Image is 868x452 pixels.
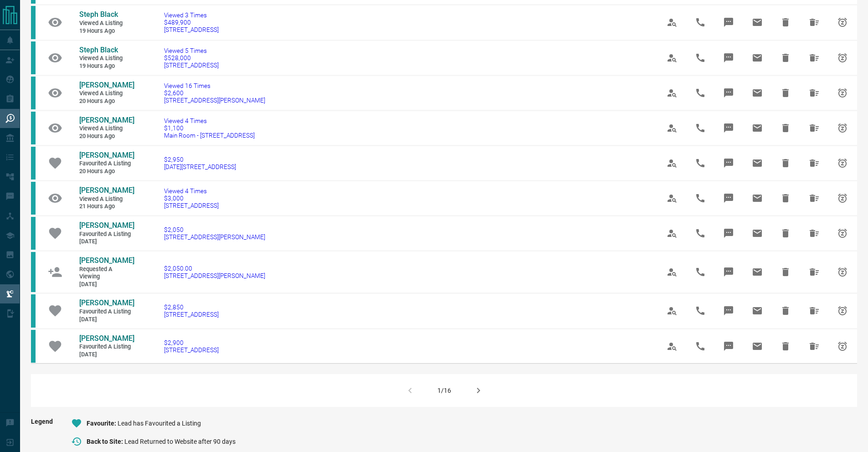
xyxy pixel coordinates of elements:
div: condos.ca [31,294,36,327]
span: 20 hours ago [79,98,134,105]
span: Message [718,47,740,69]
span: View Profile [661,222,683,244]
span: Snooze [832,152,853,174]
span: [PERSON_NAME] [79,298,134,307]
span: Favourite [87,420,118,427]
span: Call [689,335,711,357]
span: $1,100 [164,124,255,132]
span: Hide [775,47,796,69]
span: Call [689,187,711,209]
span: Snooze [832,222,853,244]
span: Call [689,82,711,104]
span: 20 hours ago [79,168,134,175]
span: Hide All from Jennisa Penner [803,187,825,209]
span: Email [746,222,768,244]
span: $2,950 [164,156,236,163]
a: [PERSON_NAME] [79,151,134,160]
span: View Profile [661,47,683,69]
span: [PERSON_NAME] [79,221,134,230]
a: $2,050[STREET_ADDRESS][PERSON_NAME] [164,226,265,241]
span: [DATE] [79,316,134,324]
span: Call [689,222,711,244]
a: $2,050.00[STREET_ADDRESS][PERSON_NAME] [164,265,265,279]
span: Hide All from Jennisa Penner [803,152,825,174]
span: $3,000 [164,195,219,202]
span: 19 hours ago [79,27,134,35]
a: [PERSON_NAME] [79,256,134,266]
span: Favourited a Listing [79,160,134,168]
span: Call [689,11,711,33]
span: Hide [775,335,796,357]
span: Viewed 4 Times [164,117,255,124]
span: View Profile [661,300,683,322]
a: Viewed 5 Times$528,000[STREET_ADDRESS] [164,47,219,69]
span: Hide [775,82,796,104]
div: 1/16 [437,387,451,394]
span: Viewed 3 Times [164,11,219,19]
span: Email [746,335,768,357]
span: $2,600 [164,89,265,97]
a: Viewed 3 Times$489,900[STREET_ADDRESS] [164,11,219,33]
span: Hide All from Dorna Asnaashari [803,82,825,104]
span: Hide All from Sylvia Chen [803,335,825,357]
span: Main Room - [STREET_ADDRESS] [164,132,255,139]
span: Hide [775,187,796,209]
span: Viewed 5 Times [164,47,219,54]
a: Viewed 4 Times$1,100Main Room - [STREET_ADDRESS] [164,117,255,139]
span: [PERSON_NAME] [79,186,134,195]
span: [PERSON_NAME] [79,81,134,89]
span: Message [718,222,740,244]
span: Hide [775,117,796,139]
span: Favourited a Listing [79,308,134,316]
div: condos.ca [31,6,36,39]
span: Email [746,261,768,283]
span: Hide All from Daniel Forrest [803,222,825,244]
div: condos.ca [31,182,36,215]
span: [PERSON_NAME] [79,116,134,124]
span: View Profile [661,82,683,104]
span: Requested a Viewing [79,266,134,281]
a: $2,850[STREET_ADDRESS] [164,303,219,318]
span: 19 hours ago [79,62,134,70]
span: Viewed 4 Times [164,187,219,195]
span: [STREET_ADDRESS][PERSON_NAME] [164,233,265,241]
span: Hide [775,222,796,244]
span: Message [718,261,740,283]
a: [PERSON_NAME] [79,186,134,195]
span: Snooze [832,11,853,33]
span: Hide All from Steph Black [803,11,825,33]
span: 21 hours ago [79,203,134,211]
span: Email [746,117,768,139]
span: Lead has Favourited a Listing [118,420,201,427]
span: [PERSON_NAME] [79,334,134,343]
span: $2,050.00 [164,265,265,272]
span: Viewed 16 Times [164,82,265,89]
span: [DATE][STREET_ADDRESS] [164,163,236,170]
span: Message [718,300,740,322]
a: [PERSON_NAME] [79,334,134,344]
span: Lead Returned to Website after 90 days [124,438,236,445]
span: Favourited a Listing [79,343,134,351]
span: [STREET_ADDRESS] [164,62,219,69]
span: [STREET_ADDRESS] [164,26,219,33]
span: Viewed a Listing [79,55,134,62]
a: Viewed 16 Times$2,600[STREET_ADDRESS][PERSON_NAME] [164,82,265,104]
a: [PERSON_NAME] [79,116,134,125]
div: condos.ca [31,41,36,74]
div: condos.ca [31,112,36,144]
span: Hide All from Sylvia Chen [803,300,825,322]
span: Hide All from Dorna Asnaashari [803,117,825,139]
span: [STREET_ADDRESS] [164,202,219,209]
span: Message [718,187,740,209]
span: Message [718,335,740,357]
span: 20 hours ago [79,133,134,140]
span: Back to Site [87,438,124,445]
span: [DATE] [79,351,134,359]
div: condos.ca [31,77,36,109]
span: Snooze [832,300,853,322]
span: Message [718,11,740,33]
span: Email [746,187,768,209]
span: Hide [775,300,796,322]
span: $2,900 [164,339,219,346]
span: [PERSON_NAME] [79,151,134,159]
